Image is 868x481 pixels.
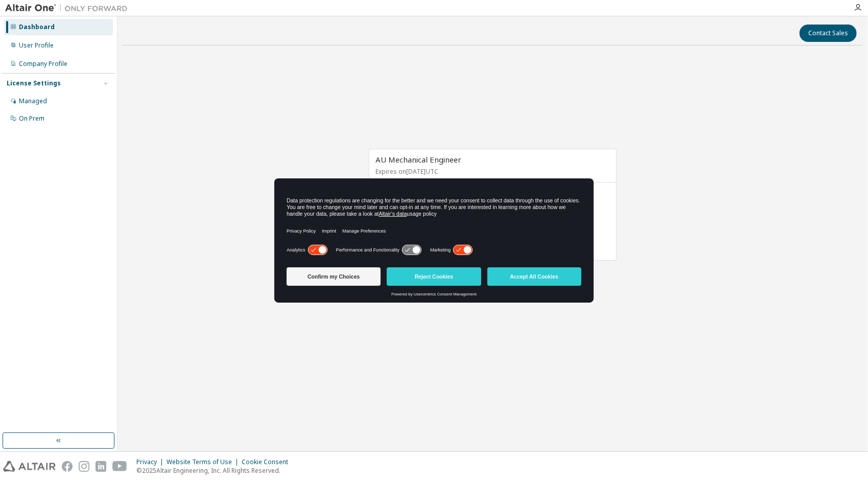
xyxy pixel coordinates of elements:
[136,466,294,475] p: © 2025 Altair Engineering, Inc. All Rights Reserved.
[19,114,44,123] div: On Prem
[136,458,167,466] div: Privacy
[112,461,127,472] img: youtube.svg
[19,97,47,105] div: Managed
[800,25,857,42] button: Contact Sales
[242,458,294,466] div: Cookie Consent
[3,461,56,472] img: altair_logo.svg
[19,60,67,68] div: Company Profile
[7,79,61,87] div: License Settings
[19,23,55,31] div: Dashboard
[79,461,89,472] img: instagram.svg
[19,41,54,50] div: User Profile
[5,3,133,13] img: Altair One
[96,461,106,472] img: linkedin.svg
[376,154,461,165] span: AU Mechanical Engineer
[167,458,242,466] div: Website Terms of Use
[62,461,73,472] img: facebook.svg
[376,167,607,176] p: Expires on [DATE] UTC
